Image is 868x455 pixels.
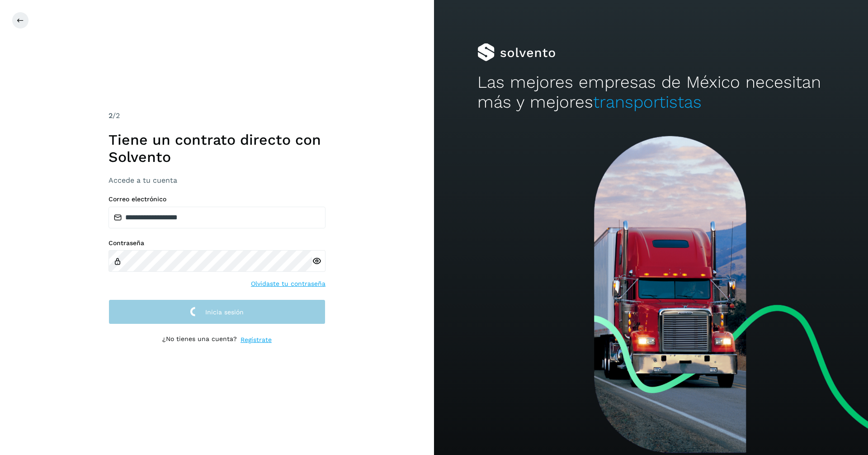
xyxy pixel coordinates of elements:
[108,299,325,324] button: Inicia sesión
[108,176,325,185] h3: Accede a tu cuenta
[108,195,325,203] label: Correo electrónico
[162,335,237,345] p: ¿No tienes una cuenta?
[593,92,702,112] span: transportistas
[205,309,244,315] span: Inicia sesión
[241,335,272,345] a: Regístrate
[477,72,825,113] h2: Las mejores empresas de México necesitan más y mejores
[108,131,325,166] h1: Tiene un contrato directo con Solvento
[108,110,325,121] div: /2
[108,111,113,120] span: 2
[251,279,325,289] a: Olvidaste tu contraseña
[108,239,325,247] label: Contraseña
